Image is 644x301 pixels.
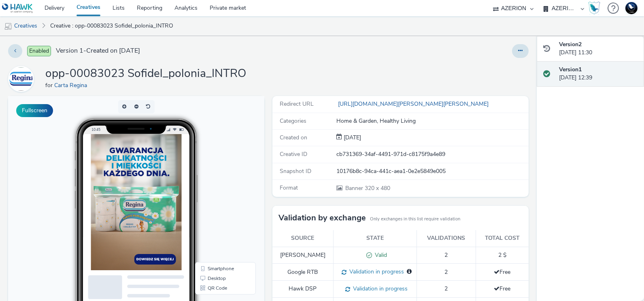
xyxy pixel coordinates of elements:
[342,134,361,142] div: Creation 15 September 2025, 12:39
[345,184,365,192] span: Banner
[4,22,12,30] img: mobile
[336,167,528,175] div: 10176b8c-94ca-441c-aea1-0e2e5849e005
[45,81,54,89] span: for
[498,251,506,259] span: 2 $
[494,285,510,292] span: Free
[200,170,226,175] span: Smartphone
[2,3,33,13] img: undefined Logo
[16,104,53,117] button: Fullscreen
[272,281,334,298] td: Hawk DSP
[559,41,638,57] div: [DATE] 11:30
[45,66,246,81] h1: opp-00083023 Sofidel_polonia_INTRO
[280,134,307,141] span: Created on
[444,251,448,259] span: 2
[54,81,90,89] a: Carta Regina
[9,67,33,91] img: Carta Regina
[334,230,417,247] th: State
[189,187,246,197] li: QR Code
[476,230,529,247] th: Total cost
[350,285,408,292] span: Validation in progress
[444,285,448,292] span: 2
[272,230,334,247] th: Source
[336,150,528,158] div: cb731369-34af-4491-971d-c8175f9a4e89
[27,46,51,56] span: Enabled
[56,46,140,56] span: Version 1 - Created on [DATE]
[588,2,600,15] img: Hawk Academy
[280,150,307,158] span: Creative ID
[83,38,174,174] img: Advertisement preview
[272,247,334,264] td: [PERSON_NAME]
[200,190,219,194] span: QR Code
[83,31,92,36] span: 10:45
[417,230,476,247] th: Validations
[280,167,311,175] span: Snapshot ID
[200,180,218,185] span: Desktop
[372,251,387,259] span: Valid
[559,66,638,82] div: [DATE] 12:39
[272,264,334,281] td: Google RTB
[189,177,246,187] li: Desktop
[625,2,638,14] img: Support Hawk
[346,268,404,275] span: Validation in progress
[588,2,604,15] a: Hawk Academy
[46,16,177,36] a: Creative : opp-00083023 Sofidel_polonia_INTRO
[278,212,366,224] h3: Validation by exchange
[280,100,314,108] span: Redirect URL
[344,184,390,192] span: 320 x 480
[280,184,298,192] span: Format
[189,168,246,177] li: Smartphone
[559,66,582,73] strong: Version 1
[280,117,306,125] span: Categories
[494,268,510,276] span: Free
[342,134,361,141] span: [DATE]
[8,75,37,83] a: Carta Regina
[336,100,492,108] a: [URL][DOMAIN_NAME][PERSON_NAME][PERSON_NAME]
[559,41,582,48] strong: Version 2
[444,268,448,276] span: 2
[370,216,460,222] small: Only exchanges in this list require validation
[336,117,528,125] div: Home & Garden, Healthy Living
